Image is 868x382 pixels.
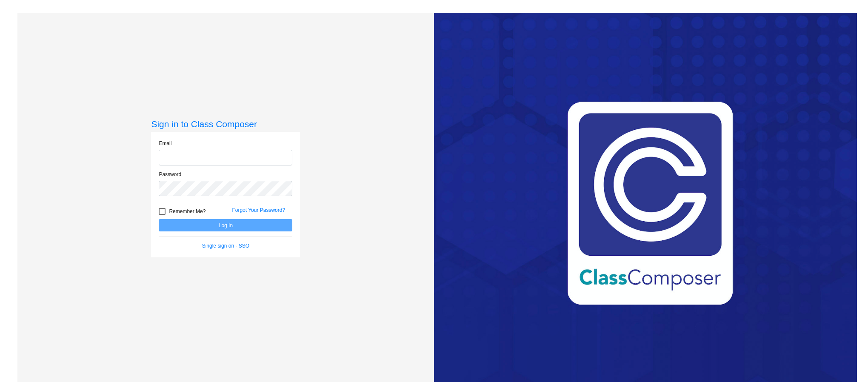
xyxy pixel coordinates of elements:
[159,219,292,231] button: Log In
[159,140,171,147] label: Email
[232,207,285,213] a: Forgot Your Password?
[159,171,181,178] label: Password
[151,119,300,129] h3: Sign in to Class Composer
[169,206,206,217] span: Remember Me?
[202,243,249,249] a: Single sign on - SSO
